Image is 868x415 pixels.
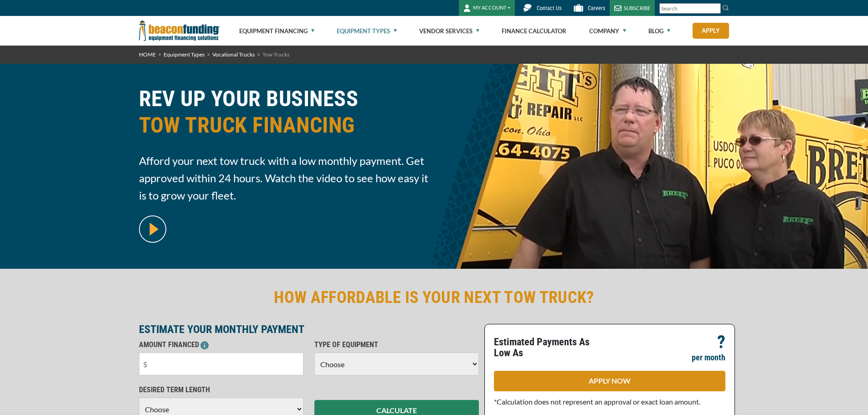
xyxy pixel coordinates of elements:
p: Estimated Payments As Low As [494,337,604,359]
a: Finance Calculator [502,16,566,46]
a: Equipment Types [164,51,205,58]
a: Blog [648,16,670,46]
a: Clear search text [711,5,719,12]
p: ? [717,337,725,348]
a: Vocational Trucks [212,51,255,58]
h1: REV UP YOUR BUSINESS [139,86,429,145]
input: $ [139,353,303,375]
span: Afford your next tow truck with a low monthly payment. Get approved within 24 hours. Watch the vi... [139,152,429,204]
p: AMOUNT FINANCED [139,339,303,350]
a: Vendor Services [419,16,479,46]
img: Search [722,4,729,11]
img: Beacon Funding Corporation logo [139,16,220,46]
a: Equipment Types [337,16,397,46]
a: HOME [139,51,156,58]
p: TYPE OF EQUIPMENT [314,339,479,350]
span: Contact Us [537,5,561,11]
p: DESIRED TERM LENGTH [139,384,303,395]
span: Tow Trucks [262,51,289,58]
h2: HOW AFFORDABLE IS YOUR NEXT TOW TRUCK? [139,287,729,308]
img: video modal pop-up play button [139,215,166,243]
a: Company [589,16,626,46]
input: Search [659,3,721,14]
a: Apply [693,23,729,39]
span: Careers [588,5,605,11]
span: *Calculation does not represent an approval or exact loan amount. [494,397,700,406]
p: per month [692,352,725,363]
a: Equipment Financing [239,16,314,46]
span: TOW TRUCK FINANCING [139,112,429,138]
p: ESTIMATE YOUR MONTHLY PAYMENT [139,324,479,335]
a: APPLY NOW [494,371,725,391]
